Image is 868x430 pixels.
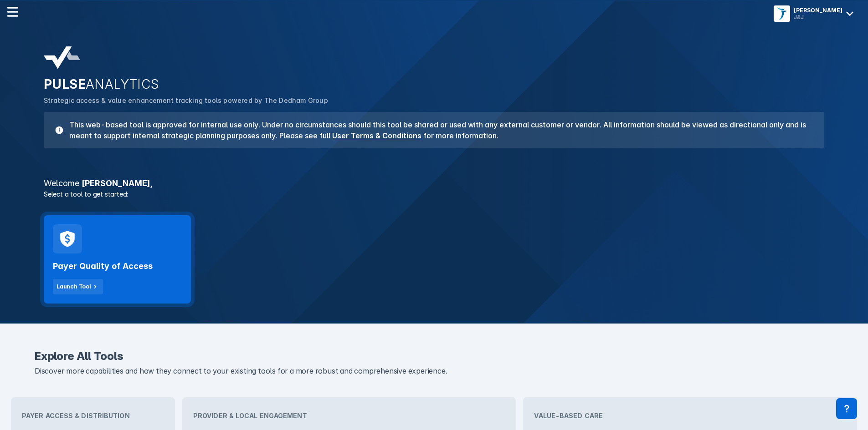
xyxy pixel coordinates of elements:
[332,131,421,140] a: User Terms & Conditions
[44,96,824,106] p: Strategic access & value enhancement tracking tools powered by The Dedham Group
[44,46,80,69] img: pulse-analytics-logo
[53,261,153,272] h2: Payer Quality of Access
[86,76,159,92] span: ANALYTICS
[53,279,103,294] button: Launch Tool
[44,76,824,92] h2: PULSE
[38,179,830,187] h3: [PERSON_NAME] ,
[794,7,842,14] div: [PERSON_NAME]
[35,351,833,362] h2: Explore All Tools
[7,6,18,17] img: menu--horizontal.svg
[794,14,842,20] div: J&J
[35,365,833,377] p: Discover more capabilities and how they connect to your existing tools for a more robust and comp...
[38,189,830,199] p: Select a tool to get started:
[56,283,91,291] div: Launch Tool
[836,398,857,419] div: Contact Support
[776,7,788,20] img: menu button
[44,178,79,188] span: Welcome
[44,215,191,304] a: Payer Quality of AccessLaunch Tool
[64,119,813,141] h3: This web-based tool is approved for internal use only. Under no circumstances should this tool be...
